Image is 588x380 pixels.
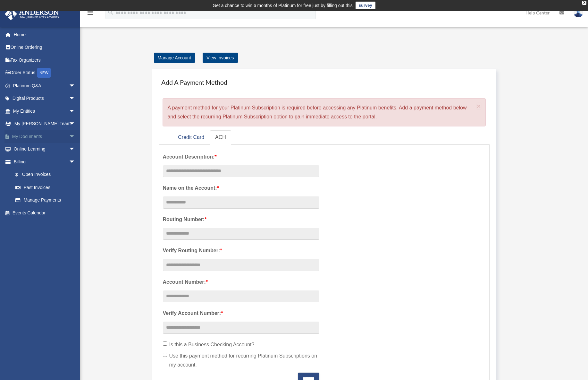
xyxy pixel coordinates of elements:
[210,130,231,145] a: ACH
[163,309,319,318] label: Verify Account Number:
[37,68,51,78] div: NEW
[87,9,94,17] i: menu
[9,194,82,207] a: Manage Payments
[4,54,85,66] a: Tax Organizers
[4,92,85,105] a: Digital Productsarrow_drop_down
[356,2,375,9] a: survey
[4,143,85,156] a: Online Learningarrow_drop_down
[3,8,61,20] img: Anderson Advisors Platinum Portal
[163,215,319,224] label: Routing Number:
[69,117,82,131] span: arrow_drop_down
[163,184,319,193] label: Name on the Account:
[163,246,319,255] label: Verify Routing Number:
[4,117,85,130] a: My [PERSON_NAME] Teamarrow_drop_down
[203,53,238,63] a: View Invoices
[69,155,82,168] span: arrow_drop_down
[159,75,490,89] h4: Add A Payment Method
[4,41,85,54] a: Online Ordering
[582,1,586,5] div: close
[163,351,319,369] label: Use this payment method for recurring Platinum Subscriptions on my account.
[574,8,583,17] img: User Pic
[173,130,209,145] a: Credit Card
[163,98,486,126] div: A payment method for your Platinum Subscription is required before accessing any Platinum benefit...
[9,181,85,194] a: Past Invoices
[69,130,82,143] span: arrow_drop_down
[69,92,82,105] span: arrow_drop_down
[4,155,85,168] a: Billingarrow_drop_down
[4,79,85,92] a: Platinum Q&Aarrow_drop_down
[477,102,481,110] span: ×
[163,340,319,349] label: Is this a Business Checking Account?
[163,152,319,161] label: Account Description:
[9,168,85,181] a: $Open Invoices
[69,105,82,118] span: arrow_drop_down
[4,206,85,219] a: Events Calendar
[107,9,114,16] i: search
[69,79,82,92] span: arrow_drop_down
[69,143,82,156] span: arrow_drop_down
[163,353,167,357] input: Use this payment method for recurring Platinum Subscriptions on my account.
[163,278,319,287] label: Account Number:
[87,11,94,17] a: menu
[4,66,85,80] a: Order StatusNEW
[213,2,353,9] div: Get a chance to win 6 months of Platinum for free just by filling out this
[4,130,85,143] a: My Documentsarrow_drop_down
[4,105,85,117] a: My Entitiesarrow_drop_down
[154,53,195,63] a: Manage Account
[4,28,85,41] a: Home
[19,171,22,179] span: $
[163,341,167,346] input: Is this a Business Checking Account?
[477,103,481,109] button: Close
